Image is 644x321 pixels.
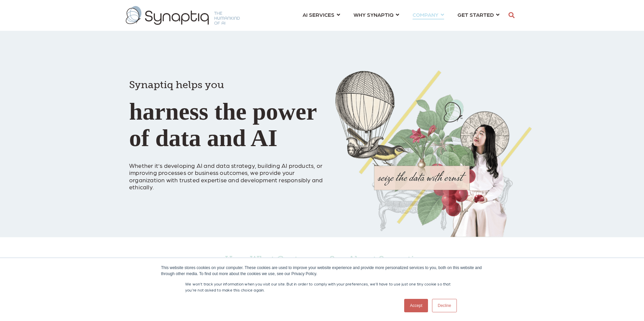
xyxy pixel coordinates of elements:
h4: Hear What Customers Say About Synaptiq [141,254,503,265]
img: synaptiq logo-1 [126,6,240,25]
iframe: Embedded CTA [129,197,200,214]
span: WHY SYNAPTIQ [354,10,393,19]
p: Whether it’s developing AI and data strategy, building AI products, or improving processes or bus... [129,154,325,191]
a: AI SERVICES [303,8,340,21]
h1: harness the power of data and AI [129,67,325,151]
a: WHY SYNAPTIQ [354,8,399,21]
div: This website stores cookies on your computer. These cookies are used to improve your website expe... [161,265,483,277]
nav: menu [296,3,506,27]
span: AI SERVICES [303,10,334,19]
img: Collage of girl, balloon, bird, and butterfly, with seize the data with ernst text [335,70,532,237]
a: Decline [432,299,457,312]
p: We won't track your information when you visit our site. But in order to comply with your prefere... [185,281,459,293]
a: Accept [404,299,428,312]
iframe: Embedded CTA [213,197,300,214]
span: GET STARTED [458,10,494,19]
a: COMPANY [413,8,444,21]
a: GET STARTED [458,8,499,21]
span: Synaptiq helps you [129,79,224,91]
span: COMPANY [413,10,438,19]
